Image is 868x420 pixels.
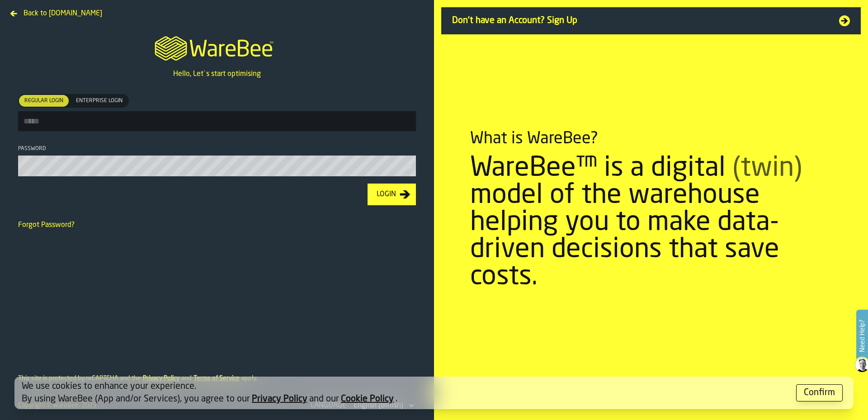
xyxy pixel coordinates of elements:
[18,94,416,131] label: button-toolbar-[object Object]
[252,395,307,404] a: Privacy Policy
[7,7,106,14] a: Back to [DOMAIN_NAME]
[804,387,835,399] div: Confirm
[732,155,802,182] span: (twin)
[14,377,854,409] div: alert-[object Object]
[173,69,261,80] p: Hello, Let`s start optimising
[18,146,416,176] label: button-toolbar-Password
[373,189,400,200] div: Login
[18,222,75,229] a: Forgot Password?
[796,384,843,401] button: button-
[24,8,102,19] span: Back to [DOMAIN_NAME]
[18,94,70,108] label: button-switch-multi-Regular Login
[71,95,128,107] div: thumb
[21,97,67,105] span: Regular Login
[441,7,861,34] a: Don't have an Account? Sign Up
[857,311,867,361] label: Need Help?
[22,380,789,406] div: We use cookies to enhance your experience. By using WareBee (App and/or Services), you agree to o...
[70,94,129,108] label: button-switch-multi-Enterprise Login
[403,163,414,172] button: button-toolbar-Password
[452,14,828,27] span: Don't have an Account? Sign Up
[146,25,287,69] a: logo-header
[18,111,416,131] input: button-toolbar-[object Object]
[341,395,394,404] a: Cookie Policy
[470,130,598,148] div: What is WareBee?
[19,95,69,107] div: thumb
[18,156,416,176] input: button-toolbar-Password
[18,146,416,152] div: Password
[368,184,416,205] button: button-Login
[72,97,126,105] span: Enterprise Login
[470,155,832,291] div: WareBee™ is a digital model of the warehouse helping you to make data-driven decisions that save ...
